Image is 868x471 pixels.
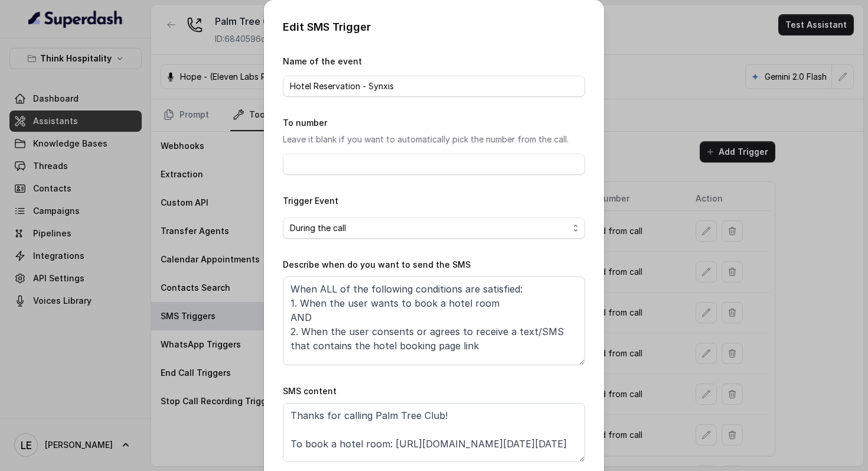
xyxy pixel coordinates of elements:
[283,217,585,239] button: During the call
[283,386,337,396] label: SMS content
[283,196,338,206] label: Trigger Event
[290,221,569,235] span: During the call
[283,259,471,269] label: Describe when do you want to send the SMS
[283,118,327,128] label: To number
[283,277,585,365] textarea: When ALL of the following conditions are satisfied: 1. When the user wants to book a hotel room A...
[283,19,585,35] p: Edit SMS Trigger
[283,56,362,66] label: Name of the event
[283,132,585,147] p: Leave it blank if you want to automatically pick the number from the call.
[283,403,585,462] textarea: Thanks for calling Palm Tree Club! To book a hotel room: [URL][DOMAIN_NAME][DATE][DATE] Complete ...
